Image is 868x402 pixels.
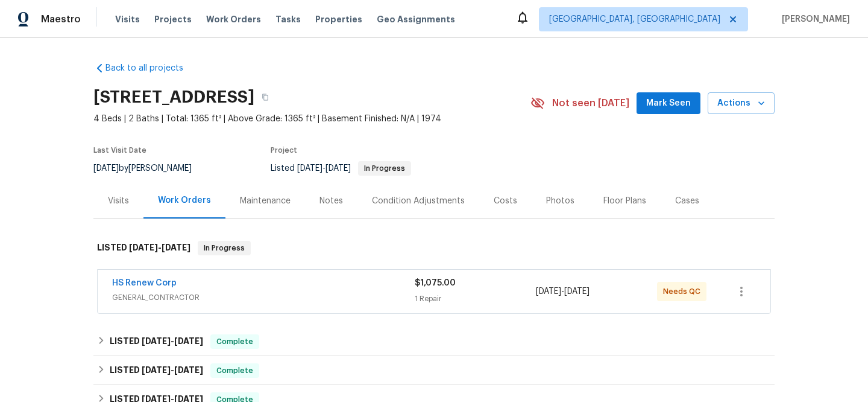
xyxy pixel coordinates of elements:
span: Last Visit Date [93,147,146,154]
span: [DATE] [129,243,158,252]
div: Photos [546,195,574,207]
span: [DATE] [174,337,203,345]
div: Visits [108,195,129,207]
span: - [129,243,190,252]
a: Back to all projects [93,62,209,74]
span: [DATE] [297,164,322,173]
a: HS Renew Corp [112,279,177,287]
span: Work Orders [206,13,261,25]
h2: [STREET_ADDRESS] [93,91,254,103]
span: Listed [271,164,411,173]
div: Work Orders [158,194,211,206]
span: Tasks [275,15,301,24]
div: Condition Adjustments [372,195,465,207]
span: Maestro [41,13,81,25]
button: Copy Address [254,86,276,108]
div: LISTED [DATE]-[DATE]Complete [93,327,775,356]
span: Mark Seen [646,96,691,111]
h6: LISTED [110,334,203,349]
span: [DATE] [93,164,119,173]
span: Not seen [DATE] [552,97,629,109]
h6: LISTED [97,241,190,255]
span: [DATE] [142,366,171,374]
span: [DATE] [564,287,590,296]
button: Actions [708,92,775,115]
div: by [PERSON_NAME] [93,161,206,176]
span: Needs QC [663,286,705,298]
span: Geo Assignments [377,13,455,25]
span: Visits [115,13,140,25]
h6: LISTED [110,363,203,378]
span: Complete [212,336,258,348]
span: [DATE] [536,287,561,296]
span: [DATE] [174,366,203,374]
span: GENERAL_CONTRACTOR [112,292,415,304]
span: In Progress [199,242,250,254]
span: Complete [212,365,258,377]
div: LISTED [DATE]-[DATE]Complete [93,356,775,385]
span: Actions [717,96,765,111]
span: [DATE] [162,243,190,252]
div: Cases [675,195,699,207]
span: Projects [154,13,192,25]
div: Maintenance [240,195,291,207]
span: - [297,164,351,173]
div: Floor Plans [603,195,646,207]
div: Costs [494,195,517,207]
span: Project [271,147,297,154]
div: LISTED [DATE]-[DATE]In Progress [93,229,775,267]
button: Mark Seen [637,92,700,115]
span: $1,075.00 [415,279,456,287]
span: [DATE] [142,337,171,345]
span: In Progress [359,165,410,172]
span: 4 Beds | 2 Baths | Total: 1365 ft² | Above Grade: 1365 ft² | Basement Finished: N/A | 1974 [93,113,530,125]
span: - [536,286,590,298]
span: - [142,337,203,345]
span: Properties [315,13,362,25]
div: Notes [319,195,343,207]
span: [PERSON_NAME] [777,13,850,25]
span: - [142,366,203,374]
span: [GEOGRAPHIC_DATA], [GEOGRAPHIC_DATA] [549,13,720,25]
span: [DATE] [325,164,351,173]
div: 1 Repair [415,293,536,305]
